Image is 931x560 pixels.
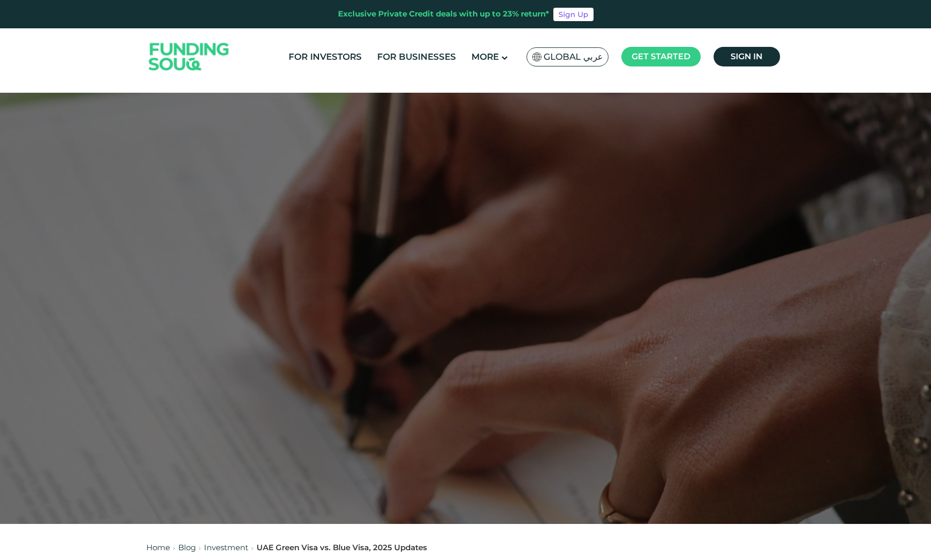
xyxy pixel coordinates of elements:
a: Sign Up [553,8,594,21]
div: Exclusive Private Credit deals with up to 23% return* [338,8,549,20]
a: For Businesses [375,48,459,65]
a: For Investors [286,48,364,65]
div: UAE Green Visa vs. Blue Visa, 2025 Updates [257,542,427,554]
span: More [471,52,499,62]
img: Logo [139,31,240,83]
a: Sign in [714,47,780,66]
img: SA Flag [532,53,541,61]
a: Home [146,542,170,552]
a: Investment [204,542,248,552]
span: Sign in [731,52,763,61]
a: Blog [178,542,196,552]
span: Get started [632,52,690,61]
span: Global عربي [544,51,603,63]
